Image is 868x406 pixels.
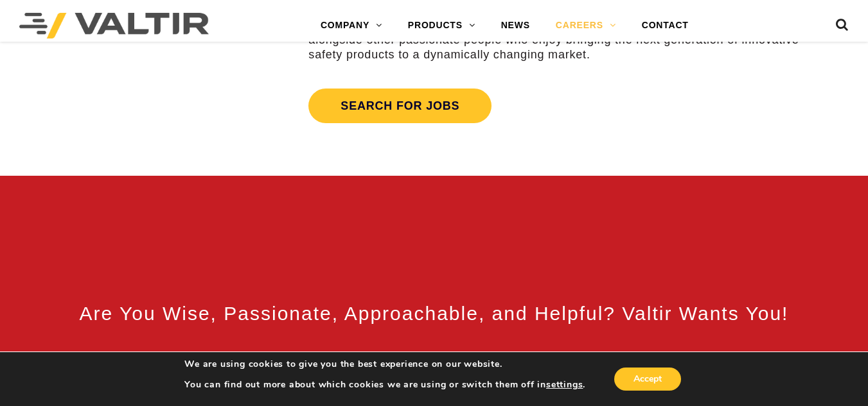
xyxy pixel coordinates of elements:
[543,13,629,38] a: CAREERS
[19,13,209,38] img: Valtir
[184,359,585,370] p: We are using cookies to give you the best experience on our website.
[488,13,543,38] a: NEWS
[629,13,702,38] a: CONTACT
[308,89,492,123] a: Search for jobs
[614,368,681,391] button: Accept
[395,13,488,38] a: PRODUCTS
[546,379,583,391] button: settings
[184,379,585,391] p: You can find out more about which cookies we are using or switch them off in .
[308,13,395,38] a: COMPANY
[80,303,789,324] span: Are You Wise, Passionate, Approachable, and Helpful? Valtir Wants You!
